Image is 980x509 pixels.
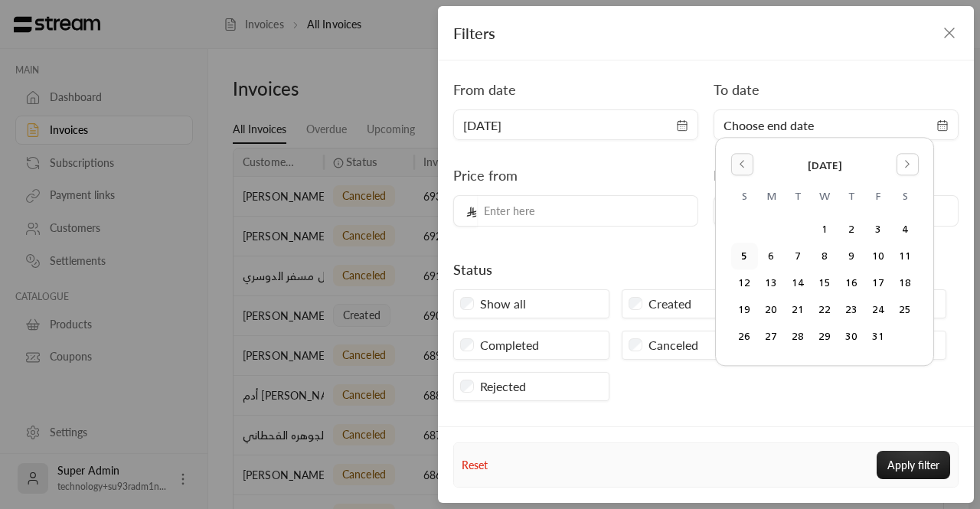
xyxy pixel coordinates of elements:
button: Wednesday, October 8th, 2025 [812,244,838,269]
label: Completed [480,336,539,354]
label: Price from [453,165,518,186]
button: Apply filter [877,451,950,479]
th: Tuesday [785,189,812,217]
button: Wednesday, October 29th, 2025 [812,325,838,350]
span: Filters [453,24,495,42]
button: Tuesday, October 28th, 2025 [786,325,811,350]
button: Wednesday, October 22nd, 2025 [812,298,838,323]
button: Wednesday, October 15th, 2025 [812,271,838,296]
table: October 2025 [731,189,919,351]
th: Wednesday [812,189,838,217]
button: Sunday, October 19th, 2025 [732,298,757,323]
button: Sunday, October 26th, 2025 [732,325,757,350]
button: Thursday, October 9th, 2025 [839,244,864,269]
label: Price to [714,165,762,186]
th: Monday [758,189,785,217]
button: Monday, October 27th, 2025 [759,325,784,350]
button: Friday, October 24th, 2025 [866,298,891,323]
button: Go to the Previous Month [731,153,753,175]
button: Thursday, October 16th, 2025 [839,271,864,296]
th: Friday [865,189,892,217]
span: Choose end date [724,116,814,135]
button: Friday, October 10th, 2025 [866,244,891,269]
button: Tuesday, October 14th, 2025 [786,271,811,296]
label: To date [714,79,759,100]
button: Wednesday, October 1st, 2025 [812,217,838,243]
input: Enter here [476,195,698,227]
button: Thursday, October 30th, 2025 [839,325,864,350]
button: Tuesday, October 21st, 2025 [786,298,811,323]
label: From date [453,79,516,100]
th: Thursday [838,189,865,217]
button: Friday, October 3rd, 2025 [866,217,891,243]
button: Today, Sunday, October 5th, 2025 [732,244,757,269]
button: Saturday, October 18th, 2025 [893,271,918,296]
button: Monday, October 6th, 2025 [759,244,784,269]
label: Canceled [648,336,698,354]
button: Monday, October 13th, 2025 [759,271,784,296]
span: [DATE] [808,158,842,174]
label: Show all [480,295,526,313]
span: [DATE] [463,116,501,135]
th: Sunday [731,189,758,217]
button: Saturday, October 25th, 2025 [893,298,918,323]
button: Sunday, October 12th, 2025 [732,271,757,296]
button: Monday, October 20th, 2025 [759,298,784,323]
label: Created [648,295,691,313]
button: Thursday, October 2nd, 2025 [839,217,864,243]
button: Thursday, October 23rd, 2025 [839,298,864,323]
button: Saturday, October 4th, 2025 [893,217,918,243]
label: Rejected [480,377,526,396]
th: Saturday [892,189,919,217]
button: Friday, October 31st, 2025 [866,325,891,350]
div: Status [453,259,492,280]
button: Friday, October 17th, 2025 [866,271,891,296]
button: Saturday, October 11th, 2025 [893,244,918,269]
button: Tuesday, October 7th, 2025 [786,244,811,269]
button: Go to the Next Month [897,153,919,175]
button: Reset [462,452,488,478]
